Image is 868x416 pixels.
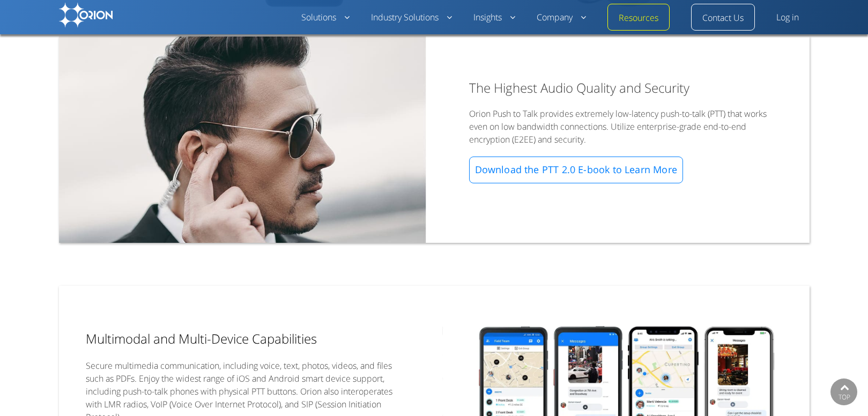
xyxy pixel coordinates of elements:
a: Industry Solutions [371,11,452,24]
iframe: Chat Widget [675,292,868,416]
h3: Multimodal and Multi-Device Capabilities [86,331,399,346]
a: Contact Us [702,12,744,25]
img: Orion [59,3,113,27]
div: Orion Push to Talk provides extremely low-latency push-to-talk (PTT) that works even on low bandw... [469,81,783,194]
p: The Highest Audio Quality and Security [469,81,783,94]
a: Resources [619,12,658,25]
a: Company [537,11,586,24]
img: Security team member using a walkie talkie [59,36,426,261]
a: Download the PTT 2.0 E-book to Learn More [469,157,683,183]
a: Log in [776,11,799,24]
a: Solutions [301,11,350,24]
a: Insights [473,11,515,24]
